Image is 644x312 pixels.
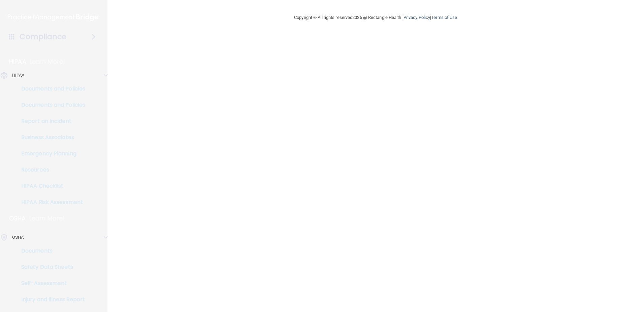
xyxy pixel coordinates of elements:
div: Copyright © All rights reserved 2025 @ Rectangle Health | | [253,7,498,28]
p: Report an Incident [4,118,96,125]
p: HIPAA Risk Assessment [4,199,96,206]
img: PMB logo [8,10,99,24]
p: HIPAA [12,71,25,79]
p: Safety Data Sheets [4,264,96,270]
a: Terms of Use [431,15,457,20]
p: Resources [4,166,96,173]
p: Learn More! [30,58,65,66]
p: OSHA [9,214,26,223]
p: OSHA [12,233,24,241]
p: Learn More! [29,214,65,223]
p: Injury and Illness Report [4,296,96,303]
p: HIPAA Checklist [4,183,96,189]
p: Emergency Planning [4,150,96,157]
p: Documents and Policies [4,102,96,108]
p: Documents and Policies [4,85,96,92]
p: HIPAA [9,58,26,66]
h4: Compliance [20,32,66,42]
p: Business Associates [4,134,96,141]
a: Privacy Policy [404,15,430,20]
p: Documents [4,248,96,254]
p: Self-Assessment [4,280,96,287]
